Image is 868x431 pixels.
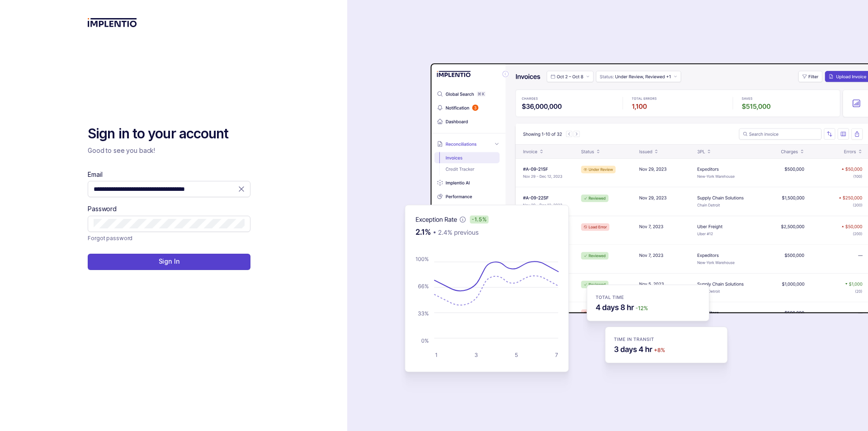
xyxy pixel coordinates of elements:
[88,254,250,270] button: Sign In
[88,234,132,243] a: Link Forgot password
[88,204,117,213] label: Password
[88,234,132,243] p: Forgot password
[159,257,180,266] p: Sign In
[88,18,137,27] img: logo
[88,170,102,179] label: Email
[88,146,250,155] p: Good to see you back!
[88,125,250,143] h2: Sign in to your account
